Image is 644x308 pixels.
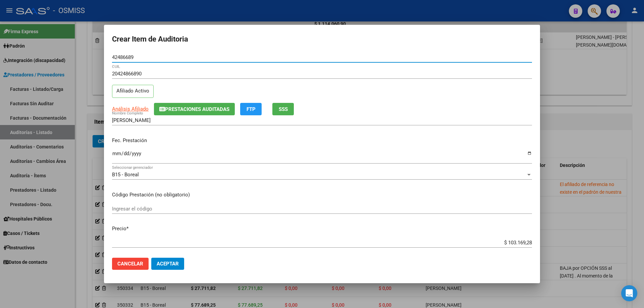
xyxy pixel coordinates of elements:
[247,106,256,112] span: FTP
[112,85,154,98] p: Afiliado Activo
[165,106,229,112] span: Prestaciones Auditadas
[154,103,235,115] button: Prestaciones Auditadas
[112,137,532,144] p: Fec. Prestación
[151,258,184,270] button: Aceptar
[112,258,149,270] button: Cancelar
[112,106,149,112] span: Análisis Afiliado
[117,261,143,267] span: Cancelar
[112,33,532,46] h2: Crear Item de Auditoria
[112,191,532,199] p: Código Prestación (no obligatorio)
[112,225,532,233] p: Precio
[272,103,294,115] button: SSS
[621,285,637,301] div: Open Intercom Messenger
[279,106,288,112] span: SSS
[157,261,179,267] span: Aceptar
[112,172,139,178] span: B15 - Boreal
[240,103,262,115] button: FTP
